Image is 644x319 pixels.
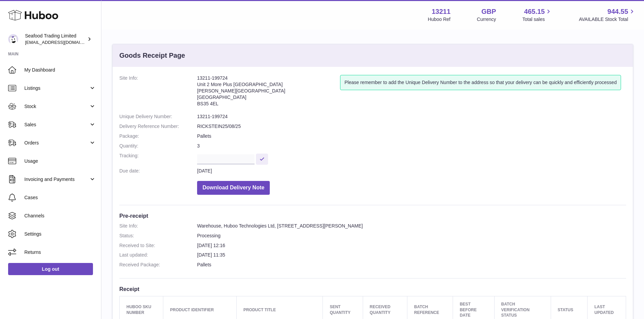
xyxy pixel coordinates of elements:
[24,122,89,128] span: Sales
[24,85,89,91] span: Listings
[25,33,86,46] div: Seafood Trading Limited
[522,16,552,23] span: Total sales
[197,75,340,110] address: 13211-199724 Unit 2 More Plus [GEOGRAPHIC_DATA] [PERSON_NAME][GEOGRAPHIC_DATA] [GEOGRAPHIC_DATA] ...
[522,7,552,23] a: 465.15 Total sales
[340,75,621,90] div: Please remember to add the Unique Delivery Number to the address so that your delivery can be qui...
[119,143,197,149] dt: Quantity:
[8,263,93,275] a: Log out
[197,252,626,258] dd: [DATE] 11:35
[25,39,99,45] span: [EMAIL_ADDRESS][DOMAIN_NAME]
[119,75,197,110] dt: Site Info:
[119,223,197,229] dt: Site Info:
[119,133,197,139] dt: Package:
[24,249,96,256] span: Returns
[119,123,197,130] dt: Delivery Reference Number:
[119,285,626,293] h3: Receipt
[197,223,626,229] dd: Warehouse, Huboo Technologies Ltd, [STREET_ADDRESS][PERSON_NAME]
[119,153,197,164] dt: Tracking:
[477,16,496,23] div: Currency
[119,113,197,120] dt: Unique Delivery Number:
[197,133,626,139] dd: Pallets
[197,233,626,239] dd: Processing
[119,252,197,258] dt: Last updated:
[24,213,96,219] span: Channels
[579,16,636,23] span: AVAILABLE Stock Total
[119,168,197,174] dt: Due date:
[197,143,626,149] dd: 3
[197,113,626,120] dd: 13211-199724
[24,194,96,201] span: Cases
[24,103,89,110] span: Stock
[24,158,96,164] span: Usage
[428,16,451,23] div: Huboo Ref
[197,168,626,174] dd: [DATE]
[119,51,185,60] h3: Goods Receipt Page
[197,181,270,195] button: Download Delivery Note
[24,67,96,73] span: My Dashboard
[481,7,496,16] strong: GBP
[524,7,545,16] span: 465.15
[24,176,89,183] span: Invoicing and Payments
[119,212,626,219] h3: Pre-receipt
[197,123,626,130] dd: RICKSTEIN25/08/25
[197,262,626,268] dd: Pallets
[579,7,636,23] a: 944.55 AVAILABLE Stock Total
[119,242,197,249] dt: Received to Site:
[432,7,451,16] strong: 13211
[24,140,89,146] span: Orders
[607,7,628,16] span: 944.55
[119,262,197,268] dt: Received Package:
[119,233,197,239] dt: Status:
[24,231,96,237] span: Settings
[8,34,18,44] img: online@rickstein.com
[197,242,626,249] dd: [DATE] 12:16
